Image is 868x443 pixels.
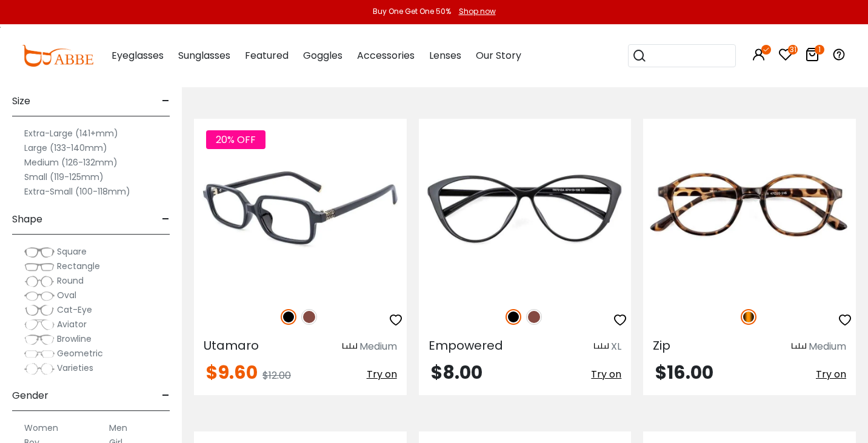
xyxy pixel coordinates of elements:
div: Shop now [459,6,496,17]
button: Try on [591,364,621,385]
label: Small (119-125mm) [24,170,104,184]
img: Cat-Eye.png [24,304,55,316]
span: Lenses [429,48,461,62]
img: Tortoise Zip - TR ,Universal Bridge Fit [643,119,856,296]
span: Shape [12,205,42,234]
span: $8.00 [431,359,482,385]
span: $12.00 [262,368,291,382]
span: $16.00 [655,359,713,385]
i: 1 [815,45,824,55]
label: Medium (126-132mm) [24,155,118,170]
img: Black Empowered - TR ,Light Weight [419,119,632,296]
label: Women [24,421,58,435]
img: Round.png [24,275,55,287]
img: Black Utamaro - TR ,Universal Bridge Fit [194,119,407,296]
span: Try on [816,367,846,381]
img: Oval.png [24,290,55,302]
img: Varieties.png [24,362,55,375]
label: Extra-Small (100-118mm) [24,184,130,199]
div: Medium [359,339,397,354]
img: Square.png [24,246,55,258]
span: Geometric [57,347,103,359]
span: Gender [12,381,48,410]
span: Accessories [357,48,415,62]
img: Browline.png [24,333,55,345]
img: size ruler [594,342,609,351]
span: Rectangle [57,260,100,272]
span: Aviator [57,318,87,330]
span: Round [57,275,84,287]
span: Try on [591,367,621,381]
a: 1 [805,50,820,64]
span: $9.60 [206,359,258,385]
img: Geometric.png [24,348,55,360]
a: Shop now [453,6,496,16]
img: size ruler [792,342,806,351]
span: - [162,87,170,116]
label: Extra-Large (141+mm) [24,126,118,141]
span: Eyeglasses [112,48,164,62]
label: Men [109,421,127,435]
img: Black [281,309,296,325]
span: 20% OFF [206,130,265,149]
img: abbeglasses.com [22,45,93,67]
img: Brown [526,309,542,325]
a: 31 [778,50,793,64]
div: XL [611,339,621,354]
span: Sunglasses [178,48,230,62]
span: Cat-Eye [57,304,92,316]
span: Size [12,87,30,116]
span: Square [57,245,87,258]
button: Try on [816,364,846,385]
button: Try on [367,364,397,385]
img: Rectangle.png [24,261,55,273]
span: Goggles [303,48,342,62]
span: Varieties [57,362,93,374]
span: Utamaro [204,337,259,354]
span: - [162,381,170,410]
div: Medium [809,339,846,354]
span: Empowered [429,337,503,354]
span: Zip [653,337,670,354]
span: Our Story [476,48,521,62]
img: Black [506,309,521,325]
div: Buy One Get One 50% [373,6,451,17]
img: Aviator.png [24,319,55,331]
span: Try on [367,367,397,381]
i: 31 [788,45,798,55]
img: size ruler [342,342,357,351]
img: Tortoise [741,309,756,325]
img: Brown [301,309,317,325]
span: Oval [57,289,76,301]
span: - [162,205,170,234]
span: Featured [245,48,289,62]
label: Large (133-140mm) [24,141,107,155]
span: Browline [57,333,92,345]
